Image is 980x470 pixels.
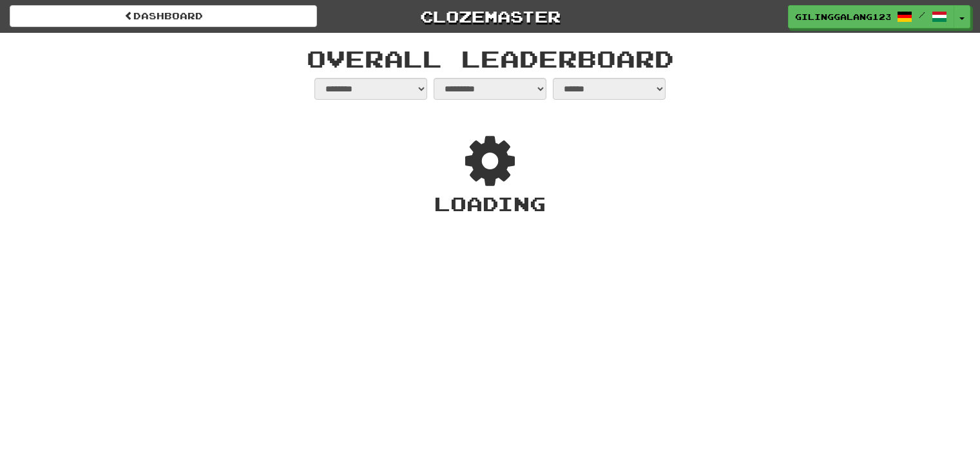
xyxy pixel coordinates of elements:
div: Loading [311,190,669,218]
span: GIlinggalang123 [795,11,890,23]
a: Clozemaster [336,5,644,28]
h1: Overall Leaderboard [123,46,858,71]
span: / [919,10,925,19]
a: GIlinggalang123 / [788,5,954,28]
a: dashboard [10,5,317,27]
